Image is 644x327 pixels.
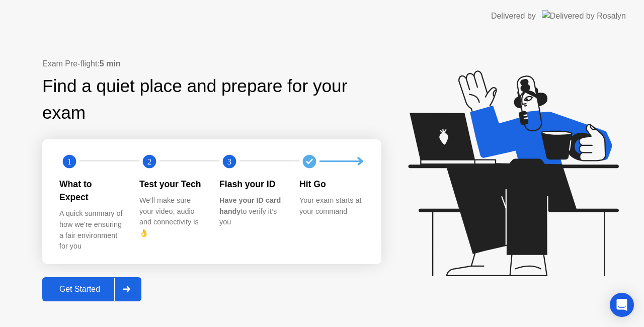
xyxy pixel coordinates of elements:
div: Find a quiet place and prepare for your exam [42,73,381,126]
div: Your exam starts at your command [299,195,363,217]
div: We’ll make sure your video, audio and connectivity is 👌 [139,195,203,238]
div: Exam Pre-flight: [42,58,381,70]
div: Open Intercom Messenger [610,293,634,317]
div: Test your Tech [139,178,203,191]
text: 1 [67,156,71,166]
div: What to Expect [59,178,123,204]
div: Flash your ID [219,178,283,191]
div: Delivered by [491,10,536,22]
div: Hit Go [299,178,363,191]
b: Have your ID card handy [219,196,281,215]
div: A quick summary of how we’re ensuring a fair environment for you [59,208,123,252]
div: to verify it’s you [219,195,283,228]
text: 3 [227,156,231,166]
div: Get Started [45,285,114,294]
button: Get Started [42,277,141,301]
img: Delivered by Rosalyn [542,10,626,22]
b: 5 min [100,59,121,68]
text: 2 [147,156,151,166]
